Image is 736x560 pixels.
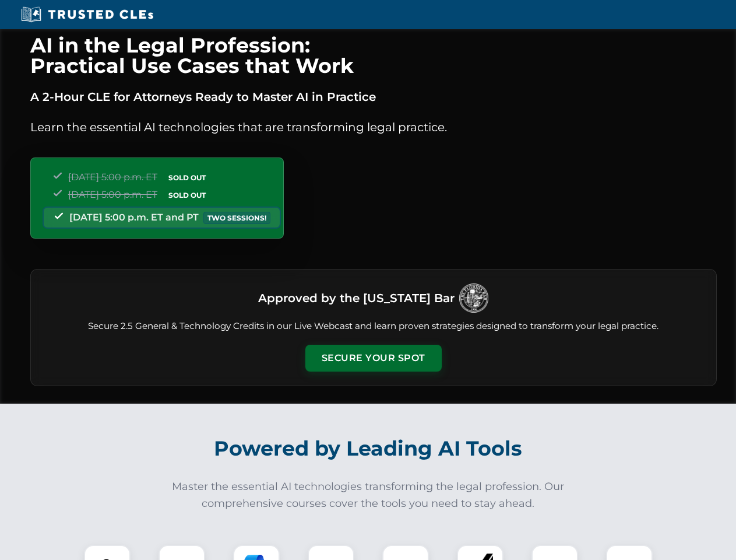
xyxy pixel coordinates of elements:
img: Trusted CLEs [17,6,157,23]
span: SOLD OUT [164,171,210,184]
p: Master the essential AI technologies transforming the legal profession. Our comprehensive courses... [164,478,572,512]
button: Secure Your Spot [305,345,442,372]
p: Secure 2.5 General & Technology Credits in our Live Webcast and learn proven strategies designed ... [45,320,702,333]
span: [DATE] 5:00 p.m. ET [68,189,157,200]
h1: AI in the Legal Profession: Practical Use Cases that Work [30,35,717,76]
p: Learn the essential AI technologies that are transforming legal practice. [30,118,717,136]
span: SOLD OUT [164,189,210,201]
h3: Approved by the [US_STATE] Bar [258,288,455,309]
h2: Powered by Leading AI Tools [45,428,691,469]
img: Logo [459,283,488,313]
p: A 2-Hour CLE for Attorneys Ready to Master AI in Practice [30,87,717,106]
span: [DATE] 5:00 p.m. ET [68,171,157,183]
